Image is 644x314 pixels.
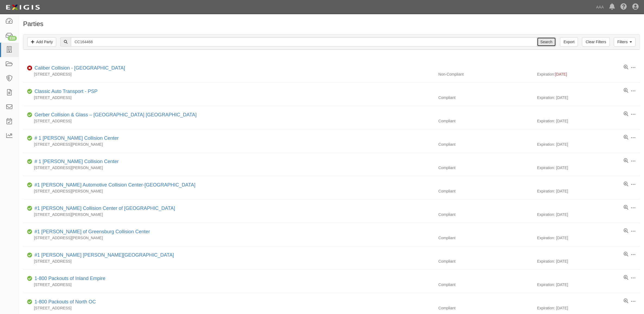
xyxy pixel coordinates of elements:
div: #1 Cochran Automotive Collision Center-Monroeville [32,182,196,189]
div: Classic Auto Transport - PSP [32,88,98,95]
input: Search [71,37,537,46]
div: Expiration: [DATE] [537,259,640,264]
div: Gerber Collision & Glass – Houston Brighton [32,111,197,119]
div: #1 Cochran Robinson Township [32,252,174,259]
a: View results summary [624,205,628,210]
a: View results summary [624,158,628,164]
i: Non-Compliant [27,66,32,70]
a: # 1 [PERSON_NAME] Collision Center [34,159,119,164]
i: Compliant [27,90,32,94]
a: Classic Auto Transport - PSP [34,89,98,94]
a: #1 [PERSON_NAME] Collision Center of [GEOGRAPHIC_DATA] [34,206,175,211]
div: Compliant [434,95,537,100]
a: View results summary [624,275,628,281]
a: View results summary [624,88,628,94]
div: Compliant [434,188,537,194]
a: View results summary [624,65,628,70]
a: Export [560,37,578,46]
a: #1 [PERSON_NAME] of Greensburg Collision Center [34,229,150,234]
div: [STREET_ADDRESS][PERSON_NAME] [23,165,434,170]
i: Compliant [27,253,32,257]
div: Non-Compliant [434,71,537,77]
span: [DATE] [555,72,567,76]
div: Caliber Collision - Gainesville [32,65,125,72]
i: Compliant [27,300,32,304]
div: 1-800 Packouts of Inland Empire [32,275,105,282]
i: Compliant [27,230,32,234]
div: Compliant [434,235,537,241]
i: Compliant [27,113,32,117]
a: 1-800 Packouts of Inland Empire [34,276,105,281]
div: [STREET_ADDRESS][PERSON_NAME] [23,142,434,147]
div: # 1 Cochran Collision Center [32,135,119,142]
a: View results summary [624,252,628,257]
div: Compliant [434,212,537,217]
div: 110 [8,36,17,41]
a: Filters [614,37,636,46]
div: [STREET_ADDRESS][PERSON_NAME] [23,235,434,241]
img: logo-5460c22ac91f19d4615b14bd174203de0afe785f0fc80cf4dbbc73dc1793850b.png [4,2,42,12]
a: #1 [PERSON_NAME] [PERSON_NAME][GEOGRAPHIC_DATA] [34,252,174,258]
a: #1 [PERSON_NAME] Automotive Collision Center-[GEOGRAPHIC_DATA] [34,182,196,188]
div: # 1 Cochran Collision Center [32,158,119,165]
i: Compliant [27,277,32,281]
div: Expiration: [DATE] [537,142,640,147]
a: View results summary [624,228,628,234]
a: Add Party [27,37,56,46]
a: Clear Filters [582,37,610,46]
div: Compliant [434,282,537,287]
div: Compliant [434,142,537,147]
div: Expiration: [537,71,640,77]
div: Expiration: [DATE] [537,165,640,170]
div: Expiration: [DATE] [537,188,640,194]
i: Compliant [27,183,32,187]
div: Expiration: [DATE] [537,305,640,311]
div: [STREET_ADDRESS] [23,118,434,124]
div: [STREET_ADDRESS][PERSON_NAME] [23,188,434,194]
div: Compliant [434,118,537,124]
div: Expiration: [DATE] [537,235,640,241]
a: 1-800 Packouts of North OC [34,299,96,304]
div: Expiration: [DATE] [537,282,640,287]
div: Expiration: [DATE] [537,95,640,100]
i: Help Center - Complianz [620,4,627,10]
a: View results summary [624,299,628,304]
i: Compliant [27,207,32,210]
div: [STREET_ADDRESS] [23,71,434,77]
div: [STREET_ADDRESS] [23,259,434,264]
i: Compliant [27,136,32,140]
a: View results summary [624,182,628,187]
div: [STREET_ADDRESS] [23,305,434,311]
a: Caliber Collision - [GEOGRAPHIC_DATA] [34,65,125,71]
div: #1 Cochran of Greensburg Collision Center [32,228,150,235]
i: Compliant [27,160,32,164]
a: View results summary [624,135,628,140]
div: Compliant [434,259,537,264]
div: Expiration: [DATE] [537,118,640,124]
div: #1 Cochran Collision Center of Greensburg [32,205,175,212]
a: View results summary [624,111,628,117]
div: Compliant [434,165,537,170]
h1: Parties [23,20,640,27]
div: Compliant [434,305,537,311]
div: [STREET_ADDRESS] [23,95,434,100]
input: Search [537,37,556,46]
a: # 1 [PERSON_NAME] Collision Center [34,135,119,141]
a: Gerber Collision & Glass – [GEOGRAPHIC_DATA] [GEOGRAPHIC_DATA] [34,112,197,117]
div: [STREET_ADDRESS] [23,282,434,287]
a: AAA [593,2,607,13]
div: [STREET_ADDRESS][PERSON_NAME] [23,212,434,217]
div: 1-800 Packouts of North OC [32,299,96,306]
div: Expiration: [DATE] [537,212,640,217]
